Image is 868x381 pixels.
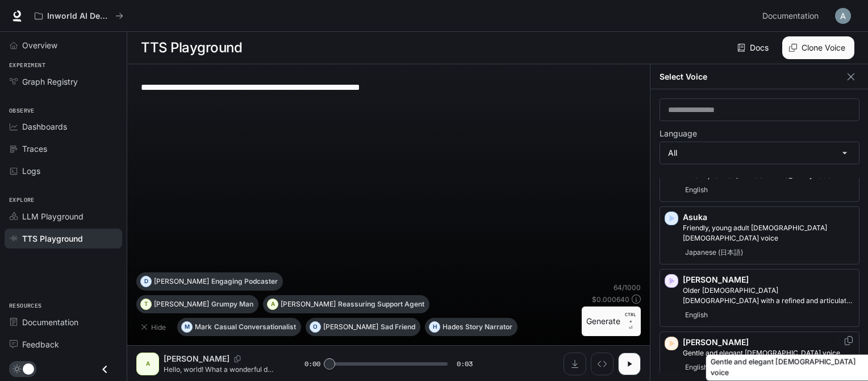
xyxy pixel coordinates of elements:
[22,143,47,155] span: Traces
[5,161,122,181] a: Logs
[5,334,122,354] a: Feedback
[592,295,629,304] p: $ 0.000640
[582,307,641,336] button: GenerateCTRL +⏎
[735,36,773,59] a: Docs
[843,336,854,345] button: Copy Voice ID
[22,316,78,328] span: Documentation
[429,318,440,336] div: H
[304,358,320,370] span: 0:00
[5,139,122,159] a: Traces
[154,301,209,308] p: [PERSON_NAME]
[465,324,512,330] p: Story Narrator
[229,355,245,362] button: Copy Voice ID
[136,295,258,313] button: T[PERSON_NAME]Grumpy Man
[782,36,854,59] button: Clone Voice
[457,358,473,370] span: 0:03
[22,76,78,88] span: Graph Registry
[47,11,111,21] p: Inworld AI Demos
[683,337,854,348] p: [PERSON_NAME]
[683,183,710,197] span: English
[5,72,122,92] a: Graph Registry
[281,301,336,308] p: [PERSON_NAME]
[136,272,283,291] button: D[PERSON_NAME]Engaging Podcaster
[211,278,278,285] p: Engaging Podcaster
[22,338,59,350] span: Feedback
[214,324,296,330] p: Casual Conversationalist
[268,295,278,313] div: A
[5,206,122,226] a: LLM Playground
[154,278,209,285] p: [PERSON_NAME]
[141,36,242,59] h1: TTS Playground
[195,324,212,330] p: Mark
[591,353,614,375] button: Inspect
[177,318,301,336] button: MMarkCasual Conversationalist
[381,324,415,330] p: Sad Friend
[683,361,710,374] span: English
[22,233,83,245] span: TTS Playground
[136,318,173,336] button: Hide
[683,308,710,322] span: English
[164,353,229,365] p: [PERSON_NAME]
[211,301,253,308] p: Grumpy Man
[660,130,697,138] p: Language
[23,362,34,375] span: Dark mode toggle
[22,121,67,132] span: Dashboards
[625,311,636,332] p: ⏎
[832,5,854,27] button: User avatar
[683,212,854,223] p: Asuka
[22,210,84,222] span: LLM Playground
[5,117,122,136] a: Dashboards
[683,223,854,243] p: Friendly, young adult Japanese female voice
[323,324,378,330] p: [PERSON_NAME]
[5,229,122,249] a: TTS Playground
[306,318,420,336] button: O[PERSON_NAME]Sad Friend
[564,353,586,375] button: Download audio
[310,318,320,336] div: O
[30,5,128,27] button: All workspaces
[141,272,151,291] div: D
[625,311,636,325] p: CTRL +
[338,301,424,308] p: Reassuring Support Agent
[758,5,827,27] a: Documentation
[182,318,192,336] div: M
[683,274,854,285] p: [PERSON_NAME]
[22,165,40,177] span: Logs
[425,318,518,336] button: HHadesStory Narrator
[683,285,854,306] p: Older British male with a refined and articulate voice
[22,39,57,51] span: Overview
[92,358,118,381] button: Close drawer
[762,9,819,23] span: Documentation
[141,295,151,313] div: T
[164,365,277,374] p: Hello, world! What a wonderful day to be a text-to-speech model!
[683,348,854,358] p: Gentle and elegant female voice
[835,8,851,24] img: User avatar
[660,142,859,164] div: All
[139,355,157,373] div: A
[443,324,463,330] p: Hades
[683,246,745,259] span: Japanese (日本語)
[5,35,122,55] a: Overview
[5,312,122,332] a: Documentation
[263,295,429,313] button: A[PERSON_NAME]Reassuring Support Agent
